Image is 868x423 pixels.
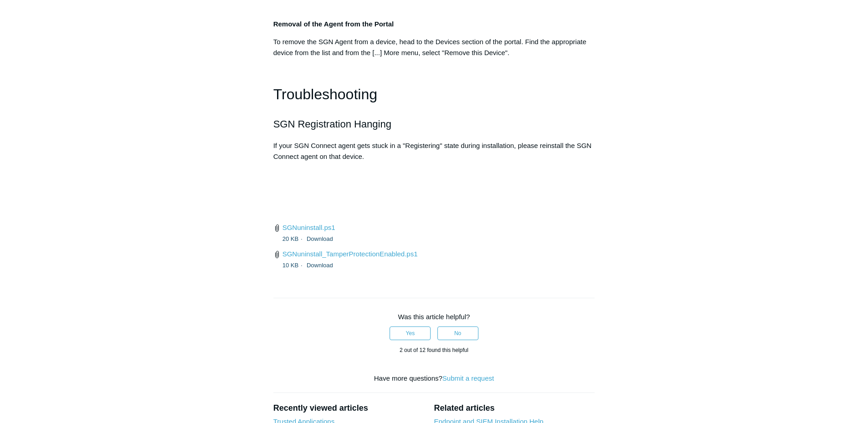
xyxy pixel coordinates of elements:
[273,20,394,28] strong: Removal of the Agent from the Portal
[434,402,595,414] h2: Related articles
[273,402,425,414] h2: Recently viewed articles
[400,347,468,353] span: 2 out of 12 found this helpful
[282,250,418,258] a: SGNuninstall_TamperProtectionEnabled.ps1
[437,326,478,340] button: This article was not helpful
[282,224,335,231] a: SGNuninstall.ps1
[273,38,586,56] span: To remove the SGN Agent from a device, head to the Devices section of the portal. Find the approp...
[273,142,592,160] span: If your SGN Connect agent gets stuck in a "Registering" state during installation, please reinsta...
[307,262,333,269] a: Download
[273,116,595,132] h2: SGN Registration Hanging
[307,235,333,242] a: Download
[273,373,595,384] div: Have more questions?
[390,326,431,340] button: This article was helpful
[273,83,595,106] h1: Troubleshooting
[282,262,305,269] span: 10 KB
[398,313,470,321] span: Was this article helpful?
[442,374,494,382] a: Submit a request
[282,235,305,242] span: 20 KB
